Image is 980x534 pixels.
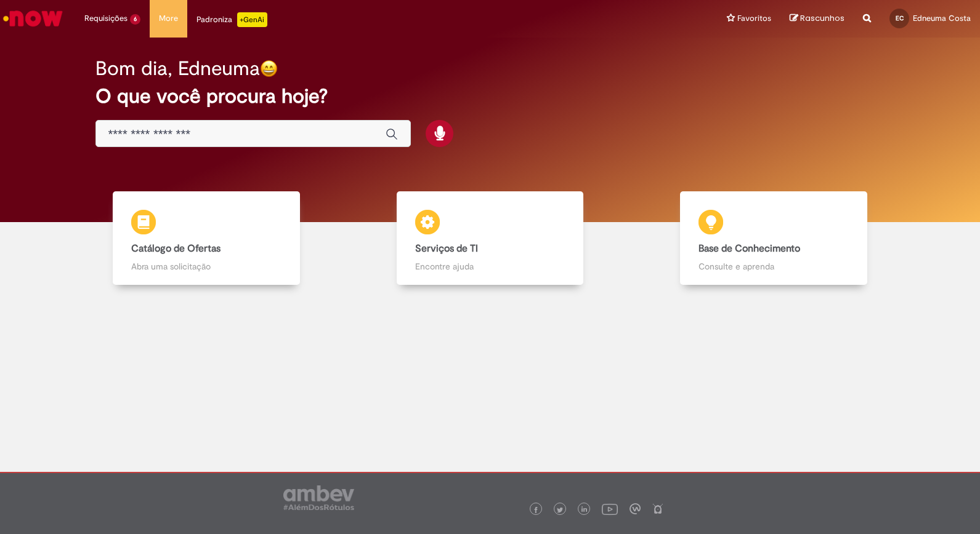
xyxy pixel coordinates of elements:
[652,503,663,514] img: logo_footer_naosei.png
[237,12,267,27] p: +GenAi
[348,191,631,285] a: Serviços de TI Encontre ajuda
[630,503,641,514] img: logo_footer_workplace.png
[800,12,844,24] span: Rascunhos
[533,507,539,513] img: logo_footer_facebook.png
[602,501,618,517] img: logo_footer_youtube.png
[283,485,354,510] img: logo_footer_ambev_rotulo_gray.png
[65,191,348,285] a: Catálogo de Ofertas Abra uma solicitação
[130,14,140,25] span: 6
[699,260,849,273] p: Consulte e aprenda
[260,60,278,78] img: happy-face.png
[95,58,260,79] h2: Bom dia, Edneuma
[131,260,281,273] p: Abra uma solicitação
[896,14,904,22] span: EC
[632,191,915,285] a: Base de Conhecimento Consulte e aprenda
[415,260,565,273] p: Encontre ajuda
[913,13,971,23] span: Edneuma Costa
[737,12,771,25] span: Favoritos
[196,12,267,27] div: Padroniza
[557,507,563,513] img: logo_footer_twitter.png
[415,242,478,255] b: Serviços de TI
[159,12,178,25] span: More
[131,242,221,255] b: Catálogo de Ofertas
[699,242,800,255] b: Base de Conhecimento
[1,6,65,31] img: ServiceNow
[84,12,128,25] span: Requisições
[581,506,588,514] img: logo_footer_linkedin.png
[95,86,885,107] h2: O que você procura hoje?
[790,13,844,25] a: Rascunhos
